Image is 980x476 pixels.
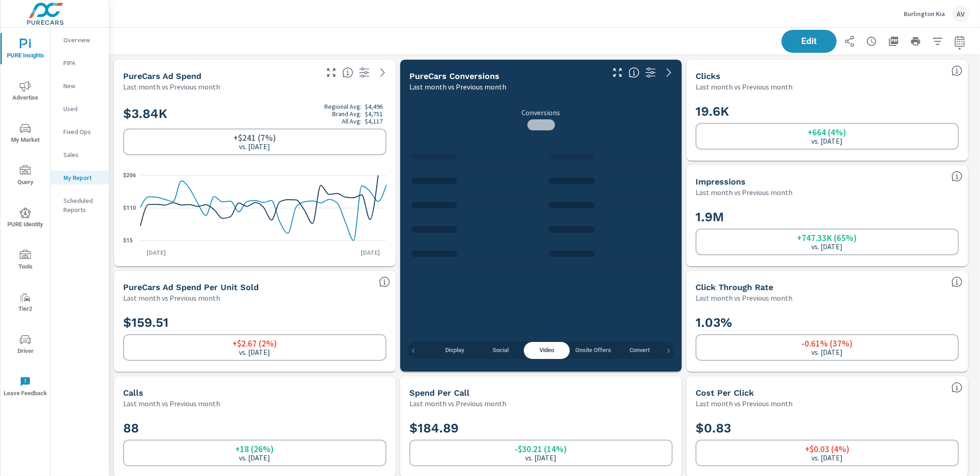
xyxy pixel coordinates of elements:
[575,345,611,356] span: Onsite Offers
[904,10,945,18] p: Burlington Kia
[696,187,793,198] p: Last month vs Previous month
[233,133,276,142] h6: +$241 (7%)
[696,292,793,303] p: Last month vs Previous month
[63,58,102,67] p: PIPA
[3,207,47,230] span: PURE Identity
[696,398,793,409] p: Last month vs Previous month
[696,282,773,292] h5: Click Through Rate
[51,102,109,116] div: Used
[3,39,47,61] span: PURE Insights
[0,28,50,408] div: nav menu
[437,345,472,356] span: Display
[622,345,657,356] span: Convert
[952,171,963,182] span: The number of times an ad was shown on your behalf. [Source: This data is provided by the adverti...
[63,35,102,45] p: Overview
[3,81,47,103] span: Advertise
[696,420,959,436] h2: $0.83
[696,81,793,92] p: Last month vs Previous month
[239,142,271,151] p: vs. [DATE]
[696,388,754,398] h5: Cost Per Click
[3,376,47,399] span: Leave Feedback
[324,65,339,80] button: Make Fullscreen
[696,103,959,119] h2: 19.6K
[232,339,277,348] h6: +$2.67 (2%)
[51,33,109,47] div: Overview
[365,110,383,118] p: $4,751
[696,177,746,186] h5: Impressions
[123,81,220,92] p: Last month vs Previous month
[3,123,47,146] span: My Market
[951,32,969,50] button: Select Date Range
[952,382,963,393] span: Average cost of each click. The calculation for this metric is: "Spend/Clicks". For example, if y...
[791,37,827,45] span: Edit
[379,276,390,287] span: Average cost of advertising per each vehicle sold at the dealer over the selected date range. The...
[515,444,567,454] h6: -$30.21 (14%)
[696,209,959,225] h2: 1.9M
[629,67,640,78] span: Understand conversion over the selected time range.
[529,345,564,356] span: Video
[63,104,102,113] p: Used
[812,137,843,145] p: vs. [DATE]
[51,125,109,139] div: Fixed Ops
[3,292,47,314] span: Tier2
[51,56,109,70] div: PIPA
[123,71,201,81] h5: PureCars Ad Spend
[906,32,925,50] button: Print Report
[123,420,386,436] h2: 88
[409,108,673,117] p: Conversions
[123,282,259,292] h5: PureCars Ad Spend Per Unit Sold
[236,444,274,454] h6: +18 (26%)
[409,420,673,436] h2: $184.89
[409,388,470,398] h5: Spend Per Call
[123,172,136,178] text: $206
[782,30,837,53] button: Edit
[342,118,362,125] p: All Avg:
[840,32,859,50] button: Share Report
[342,67,353,78] span: Total cost of media for all PureCars channels for the selected dealership group over the selected...
[483,345,518,356] span: Social
[123,314,386,330] h2: $159.51
[798,233,857,242] h6: +747.33K (65%)
[51,79,109,93] div: New
[696,314,959,330] h2: 1.03%
[610,65,625,80] button: Make Fullscreen
[63,150,102,159] p: Sales
[952,276,963,287] span: Percentage of users who viewed your campaigns who clicked through to your website. For example, i...
[354,248,386,257] p: [DATE]
[812,454,843,462] p: vs. [DATE]
[63,173,102,182] p: My Report
[63,81,102,90] p: New
[51,148,109,162] div: Sales
[802,339,853,348] h6: -0.61% (37%)
[51,171,109,185] div: My Report
[409,398,506,409] p: Last month vs Previous month
[409,71,499,81] h5: PureCars Conversions
[123,103,386,125] h2: $3.84K
[952,6,969,22] div: AV
[140,248,172,257] p: [DATE]
[239,454,271,462] p: vs. [DATE]
[123,237,133,243] text: $15
[808,128,847,137] h6: +664 (4%)
[332,110,362,118] p: Brand Avg:
[365,118,383,125] p: $4,117
[239,348,271,356] p: vs. [DATE]
[929,32,947,50] button: Apply Filters
[812,348,843,356] p: vs. [DATE]
[3,250,47,272] span: Tools
[952,65,963,76] span: The number of times an ad was clicked by a consumer. [Source: This data is provided by the advert...
[812,242,843,251] p: vs. [DATE]
[526,454,557,462] p: vs. [DATE]
[123,398,220,409] p: Last month vs Previous month
[662,65,676,80] a: See more details in report
[365,103,383,110] p: $4,496
[123,388,143,398] h5: Calls
[696,71,720,81] h5: Clicks
[63,196,102,214] p: Scheduled Reports
[409,81,506,92] p: Last month vs Previous month
[324,103,362,110] p: Regional Avg:
[3,334,47,357] span: Driver
[884,32,903,50] button: "Export Report to PDF"
[805,444,850,454] h6: +$0.03 (4%)
[51,194,109,217] div: Scheduled Reports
